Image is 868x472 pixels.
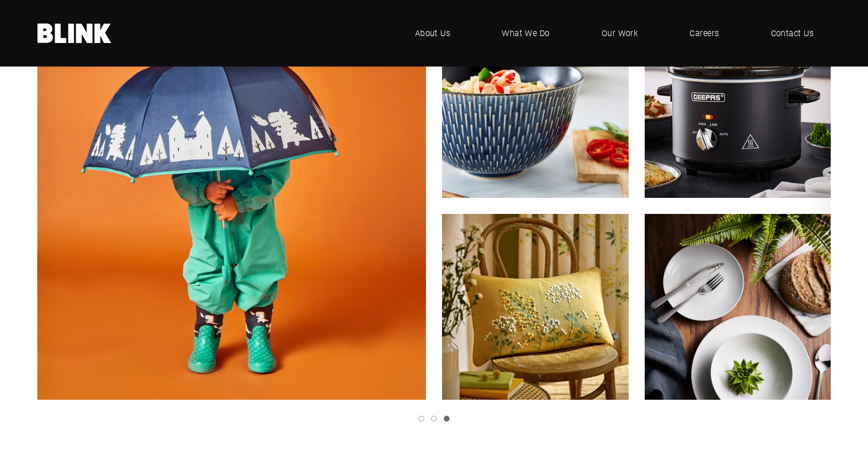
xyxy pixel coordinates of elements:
[602,27,638,40] span: Our Work
[645,214,831,400] img: 35-2221-p000-000-q01wq340001c.jpg
[37,11,60,400] a: Previous slide
[771,27,814,40] span: Contact Us
[689,27,719,40] span: Careers
[415,27,451,40] span: About Us
[431,416,437,422] a: Slide 2
[502,27,550,40] span: What We Do
[635,2,840,207] img: 33-gsc35046uk-hero.jpg
[485,16,567,50] a: What We Do
[754,16,831,50] a: Contact Us
[808,11,831,400] a: Next slide
[672,16,736,50] a: Careers
[442,11,629,198] img: 32-30866536-alt01-ss24-cookshop-115-noodle-bowl-4957996553.jpg
[37,11,426,400] img: 31-image-629.jpg
[442,214,629,400] img: 34-30757478-ss22-cushions-nhm-marsh-botanical-30x50-cushion-ohcre-linen-alt02-v1.jpg
[444,416,449,422] a: Slide 3
[584,16,656,50] a: Our Work
[418,416,424,422] a: Slide 1
[398,16,468,50] a: About Us
[37,24,112,43] a: Home
[29,11,831,400] li: 3 of 3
